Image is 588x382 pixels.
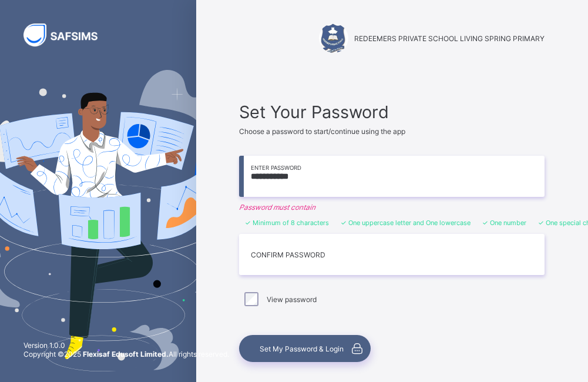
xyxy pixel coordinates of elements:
span: Copyright © 2025 All rights reserved. [23,350,229,358]
li: Minimum of 8 characters [245,219,329,227]
li: One number [482,219,526,227]
span: REDEEMERS PRIVATE SCHOOL LIVING SPRING PRIMARY [354,34,545,43]
em: Password must contain [239,203,545,212]
span: Set My Password & Login [260,344,344,353]
img: REDEEMERS PRIVATE SCHOOL LIVING SPRING PRIMARY [319,24,348,53]
strong: Flexisaf Edusoft Limited. [83,350,169,358]
img: SAFSIMS Logo [23,24,112,46]
span: Choose a password to start/continue using the app [239,127,405,136]
label: View password [267,295,317,304]
li: One uppercase letter and One lowercase [341,219,471,227]
span: Set Your Password [239,102,545,122]
span: Version 1.0.0 [23,341,229,350]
